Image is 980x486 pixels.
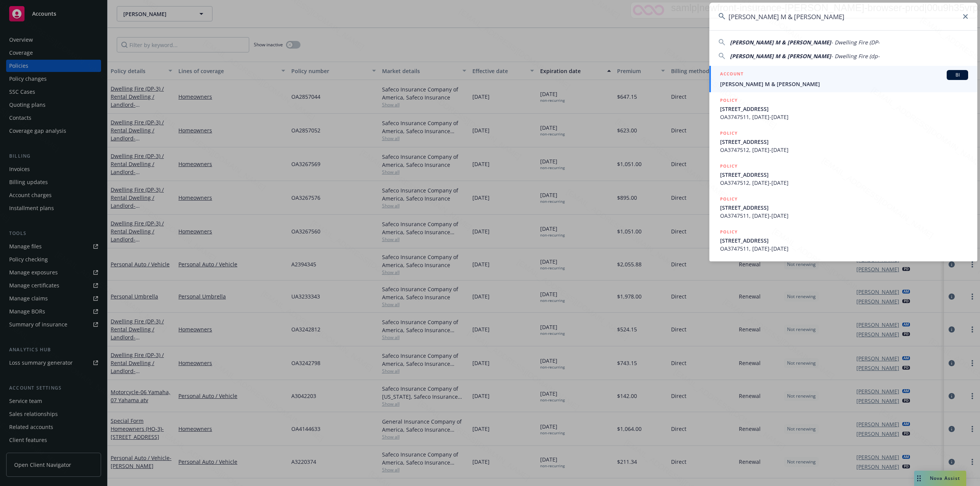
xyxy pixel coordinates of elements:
a: POLICY[STREET_ADDRESS]OA3747511, [DATE]-[DATE] [709,224,977,257]
span: [STREET_ADDRESS] [720,171,968,179]
a: ACCOUNTBI[PERSON_NAME] M & [PERSON_NAME] [709,66,977,92]
h5: POLICY [720,228,738,236]
span: [STREET_ADDRESS] [720,138,968,146]
span: - Dwelling Fire (DP- [831,39,880,46]
a: POLICY[STREET_ADDRESS]OA3747512, [DATE]-[DATE] [709,158,977,191]
a: POLICY[STREET_ADDRESS]OA3747512, [DATE]-[DATE] [709,125,977,158]
span: OA3747511, [DATE]-[DATE] [720,245,968,253]
a: POLICY[STREET_ADDRESS]OA3747511, [DATE]-[DATE] [709,92,977,125]
span: BI [950,72,965,78]
h5: POLICY [720,195,738,203]
span: OA3747511, [DATE]-[DATE] [720,212,968,220]
span: [STREET_ADDRESS] [720,204,968,212]
span: - Dwelling Fire (dp- [831,52,880,60]
a: POLICY[STREET_ADDRESS]OA3747511, [DATE]-[DATE] [709,191,977,224]
span: OA3747512, [DATE]-[DATE] [720,179,968,187]
span: OA3747511, [DATE]-[DATE] [720,113,968,121]
h5: POLICY [720,96,738,104]
h5: ACCOUNT [720,70,743,79]
h5: POLICY [720,129,738,137]
h5: POLICY [720,162,738,170]
span: [PERSON_NAME] M & [PERSON_NAME] [720,80,968,88]
span: OA3747512, [DATE]-[DATE] [720,146,968,154]
span: [STREET_ADDRESS] [720,105,968,113]
span: [PERSON_NAME] M & [PERSON_NAME] [730,52,831,60]
span: [STREET_ADDRESS] [720,236,968,245]
input: Search... [709,3,977,30]
span: [PERSON_NAME] M & [PERSON_NAME] [730,39,831,46]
